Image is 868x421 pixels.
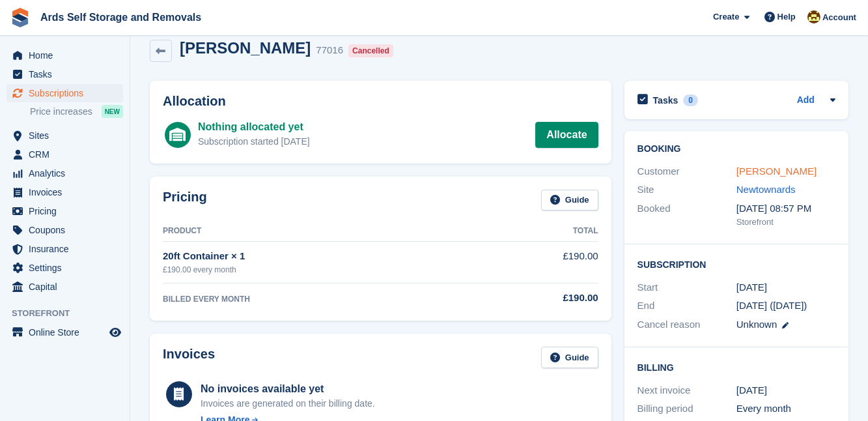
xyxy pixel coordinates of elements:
div: Nothing allocated yet [198,119,310,135]
div: Subscription started [DATE] [198,135,310,149]
div: £190.00 [473,291,598,306]
div: Cancel reason [637,317,736,332]
div: NEW [102,105,123,118]
span: Coupons [29,221,107,239]
h2: [PERSON_NAME] [180,39,311,57]
a: menu [7,323,123,341]
span: Insurance [29,240,107,258]
div: No invoices available yet [201,381,375,397]
h2: Tasks [653,94,679,106]
time: 2025-04-12 00:00:00 UTC [736,280,767,295]
a: menu [7,221,123,239]
span: Home [29,46,107,65]
a: Allocate [535,122,598,148]
div: 77016 [316,43,343,58]
div: Storefront [736,216,835,229]
h2: Invoices [163,347,215,368]
div: Invoices are generated on their billing date. [201,397,375,411]
div: Next invoice [637,383,736,398]
div: BILLED EVERY MONTH [163,293,473,305]
a: menu [7,46,123,65]
span: Invoices [29,183,107,201]
a: menu [7,84,123,102]
span: CRM [29,145,107,164]
h2: Pricing [163,190,207,211]
div: 20ft Container × 1 [163,249,473,264]
a: menu [7,164,123,182]
a: menu [7,126,123,145]
img: stora-icon-8386f47178a22dfd0bd8f6a31ec36ba5ce8667c1dd55bd0f319d3a0aa187defe.svg [10,8,30,27]
div: [DATE] [736,383,835,398]
a: menu [7,278,123,296]
h2: Booking [637,144,835,154]
span: Price increases [30,106,92,118]
a: menu [7,202,123,220]
h2: Allocation [163,94,598,109]
div: Billing period [637,401,736,416]
span: Pricing [29,202,107,220]
div: Site [637,182,736,197]
span: Sites [29,126,107,145]
a: Guide [541,347,598,368]
a: Price increases NEW [30,104,123,119]
span: Create [713,10,739,23]
div: 0 [683,94,698,106]
div: Every month [736,401,835,416]
div: End [637,298,736,313]
th: Total [473,221,598,242]
div: [DATE] 08:57 PM [736,201,835,216]
a: Guide [541,190,598,211]
span: Storefront [12,307,130,320]
a: menu [7,240,123,258]
span: Analytics [29,164,107,182]
a: menu [7,145,123,164]
a: Add [797,93,815,108]
span: Unknown [736,319,777,330]
span: Subscriptions [29,84,107,102]
img: Mark McFerran [807,10,820,23]
a: Ards Self Storage and Removals [35,7,206,28]
a: menu [7,259,123,277]
span: Settings [29,259,107,277]
span: [DATE] ([DATE]) [736,300,807,311]
span: Online Store [29,323,107,341]
a: Preview store [107,325,123,340]
div: £190.00 every month [163,264,473,276]
a: [PERSON_NAME] [736,166,817,177]
a: menu [7,65,123,83]
span: Tasks [29,65,107,83]
div: Booked [637,201,736,229]
span: Capital [29,278,107,296]
h2: Billing [637,360,835,373]
a: menu [7,183,123,201]
div: Start [637,280,736,295]
td: £190.00 [473,242,598,283]
div: Cancelled [348,44,393,57]
div: Customer [637,164,736,179]
span: Help [777,10,796,23]
a: Newtownards [736,184,796,195]
h2: Subscription [637,257,835,270]
span: Account [822,11,856,24]
th: Product [163,221,473,242]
